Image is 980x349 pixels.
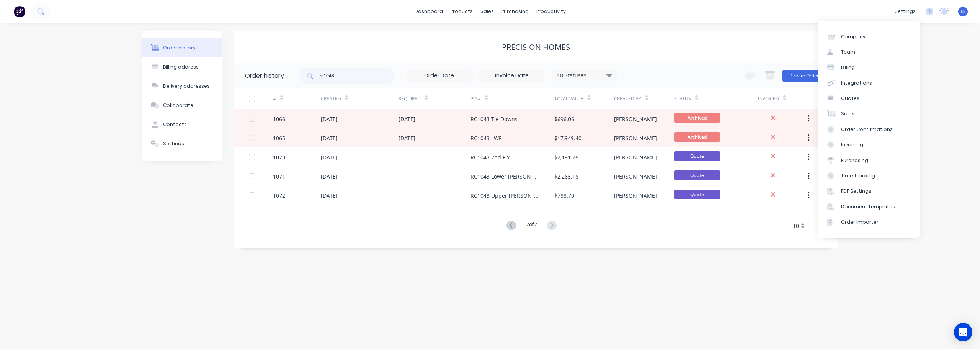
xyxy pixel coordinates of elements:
div: products [447,6,477,17]
div: # [273,95,276,102]
input: Search... [319,68,395,84]
button: Settings [142,134,222,153]
div: Invoicing [841,141,863,148]
div: Contacts [163,121,187,128]
div: Billing address [163,64,199,70]
span: Quote [674,170,720,180]
div: [PERSON_NAME] [614,115,657,123]
div: Collaborate [163,102,193,109]
a: dashboard [411,6,447,17]
div: Billing [841,64,855,71]
div: Purchasing [841,157,868,164]
a: Team [818,44,920,60]
button: Order history [142,38,222,57]
div: Integrations [841,80,872,87]
input: Order Date [407,70,471,82]
a: Document templates [818,199,920,215]
div: [PERSON_NAME] [614,134,657,142]
div: Total Value [554,88,614,109]
div: [DATE] [321,172,338,180]
a: Purchasing [818,152,920,168]
div: Order Importer [841,219,879,226]
div: Order history [163,44,196,51]
a: Time Tracking [818,168,920,184]
div: Sales [841,110,854,117]
div: Created By [614,88,674,109]
div: Quotes [841,95,859,102]
div: $788.70 [554,192,574,200]
div: Team [841,49,855,56]
div: Required [399,95,421,102]
div: Open Intercom Messenger [954,323,972,341]
div: 1071 [273,172,285,180]
div: [PERSON_NAME] [614,192,657,200]
div: Delivery addresses [163,83,210,90]
div: 1065 [273,134,285,142]
div: sales [477,6,498,17]
div: [DATE] [321,153,338,161]
div: Document templates [841,203,895,210]
a: Quotes [818,91,920,106]
div: [PERSON_NAME] [614,172,657,180]
div: Status [674,95,691,102]
div: Company [841,33,866,40]
div: RC1043 LWF [470,134,501,142]
img: Factory [14,6,25,17]
div: Order Confirmations [841,126,893,133]
div: 1066 [273,115,285,123]
div: 1072 [273,192,285,200]
div: RC1043 Tie Downs [470,115,518,123]
div: Precision Homes [502,43,570,52]
div: Settings [163,140,184,147]
div: $17,949.40 [554,134,581,142]
div: Created By [614,95,641,102]
a: Billing [818,60,920,75]
div: Required [399,88,470,109]
a: Invoicing [818,137,920,152]
a: Integrations [818,75,920,91]
div: Total Value [554,95,583,102]
div: PO # [470,88,554,109]
div: # [273,88,321,109]
div: settings [891,6,920,17]
div: Invoiced [758,95,779,102]
div: [DATE] [399,115,415,123]
div: 2 of 2 [526,220,537,231]
div: $2,191.26 [554,153,578,161]
span: ES [960,8,966,15]
div: productivity [532,6,570,17]
span: Quote [674,190,720,199]
div: purchasing [498,6,532,17]
span: Archived [674,113,720,123]
span: 10 [793,222,799,230]
div: Order history [245,71,284,80]
div: 1073 [273,153,285,161]
a: Order Confirmations [818,122,920,137]
div: [PERSON_NAME] [614,153,657,161]
div: PDF Settings [841,188,871,195]
div: 18 Statuses [552,71,617,80]
div: Invoiced [758,88,806,109]
div: RC1043 Lower [PERSON_NAME] [470,172,539,180]
div: Time Tracking [841,172,875,179]
div: $696.06 [554,115,574,123]
a: Order Importer [818,215,920,230]
input: Invoice Date [480,70,544,82]
button: Create Order [782,70,827,82]
button: Delivery addresses [142,77,222,96]
a: Company [818,29,920,44]
div: Status [674,88,758,109]
div: RC1043 Upper [PERSON_NAME] [470,192,539,200]
span: Archived [674,132,720,142]
button: Contacts [142,115,222,134]
button: Collaborate [142,96,222,115]
div: [DATE] [321,115,338,123]
a: Sales [818,106,920,121]
a: PDF Settings [818,184,920,199]
div: [DATE] [399,134,415,142]
div: Created [321,88,399,109]
div: [DATE] [321,192,338,200]
button: Billing address [142,57,222,77]
span: Quote [674,151,720,161]
div: Created [321,95,341,102]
